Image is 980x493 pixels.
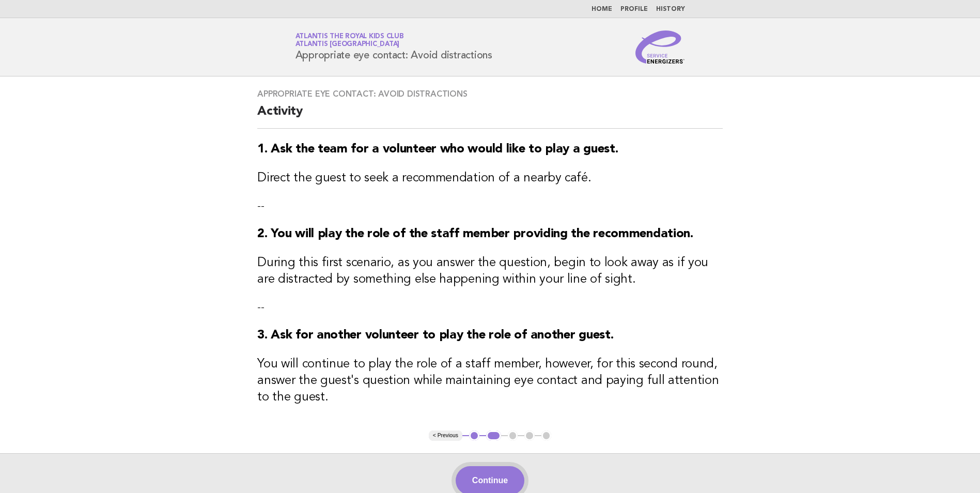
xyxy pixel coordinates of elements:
[257,228,693,240] strong: 2. You will play the role of the staff member providing the recommendation.
[635,30,685,64] img: Service Energizers
[656,6,685,12] a: History
[295,41,400,48] span: Atlantis [GEOGRAPHIC_DATA]
[257,356,723,406] h3: You will continue to play the role of a staff member, however, for this second round, answer the ...
[486,430,501,441] button: 2
[592,6,612,12] a: Home
[257,300,723,315] p: --
[257,143,618,156] strong: 1. Ask the team for a volunteer who would like to play a guest.
[469,430,479,441] button: 1
[429,430,462,441] button: < Previous
[257,89,723,99] h3: Appropriate eye contact: Avoid distractions
[620,6,648,12] a: Profile
[257,329,613,342] strong: 3. Ask for another volunteer to play the role of another guest.
[295,34,492,60] h1: Appropriate eye contact: Avoid distractions
[257,170,723,187] h3: Direct the guest to seek a recommendation of a nearby café.
[257,199,723,213] p: --
[257,255,723,288] h3: During this first scenario, as you answer the question, begin to look away as if you are distract...
[295,33,404,48] a: Atlantis The Royal Kids ClubAtlantis [GEOGRAPHIC_DATA]
[257,103,723,129] h2: Activity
